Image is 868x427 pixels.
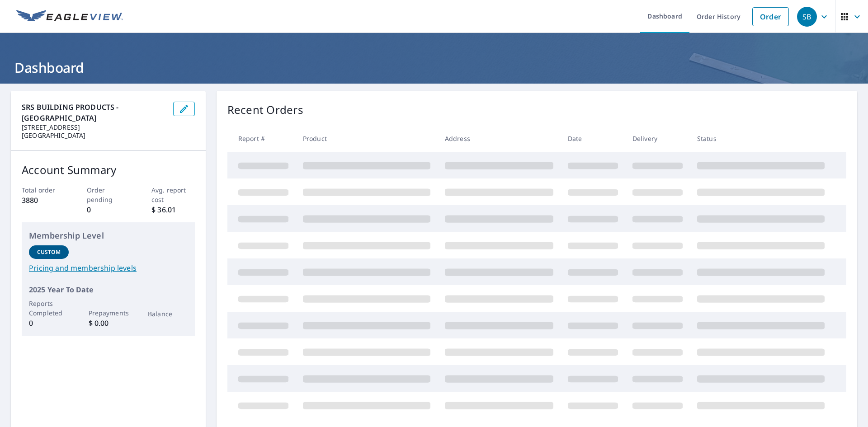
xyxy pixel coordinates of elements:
p: 2025 Year To Date [29,284,188,295]
img: EV Logo [16,10,123,23]
p: Recent Orders [227,102,303,118]
p: 0 [29,318,69,328]
p: SRS BUILDING PRODUCTS - [GEOGRAPHIC_DATA] [22,102,166,123]
p: $ 0.00 [89,318,128,328]
p: [STREET_ADDRESS] [22,123,166,131]
p: Avg. report cost [151,185,195,204]
p: Membership Level [29,230,188,242]
p: 3880 [22,195,65,206]
div: SB [797,7,817,27]
p: Custom [37,248,61,256]
a: Order [752,7,789,26]
p: Order pending [87,185,130,204]
p: 0 [87,204,130,215]
th: Address [438,125,561,152]
p: Total order [22,185,65,195]
p: Account Summary [22,162,195,178]
th: Status [690,125,832,152]
th: Report # [227,125,296,152]
p: $ 36.01 [151,204,195,215]
p: Balance [148,309,188,319]
a: Pricing and membership levels [29,263,188,273]
p: Prepayments [89,308,128,318]
th: Product [296,125,438,152]
th: Delivery [625,125,690,152]
p: Reports Completed [29,299,69,318]
th: Date [561,125,625,152]
h1: Dashboard [11,58,857,77]
p: [GEOGRAPHIC_DATA] [22,131,166,140]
